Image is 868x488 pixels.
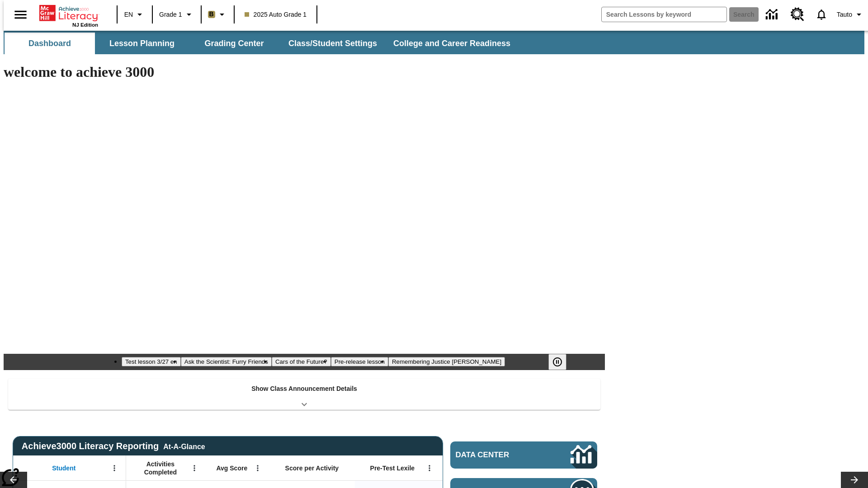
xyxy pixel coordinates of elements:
[423,461,436,475] button: Open Menu
[22,441,205,451] span: Achieve3000 Literacy Reporting
[281,33,384,54] button: Class/Student Settings
[181,357,272,366] button: Slide 2 Ask the Scientist: Furry Friends
[386,33,518,54] button: College and Career Readiness
[108,461,121,475] button: Open Menu
[39,3,98,28] div: Home
[8,379,600,410] div: Show Class Announcement Details
[285,464,339,472] span: Score per Activity
[124,10,133,19] span: EN
[450,441,597,469] a: Data Center
[456,450,540,460] span: Data Center
[760,2,785,27] a: Data Center
[245,10,307,19] span: 2025 Auto Grade 1
[833,6,868,23] button: Profile/Settings
[188,461,201,475] button: Open Menu
[837,10,852,19] span: Tauto
[548,354,566,370] button: Pause
[4,33,519,54] div: SubNavbar
[97,33,187,54] button: Lesson Planning
[841,472,868,488] button: Lesson carousel, Next
[216,464,247,472] span: Avg Score
[810,3,833,26] a: Notifications
[131,460,190,476] span: Activities Completed
[156,6,198,23] button: Grade: Grade 1, Select a grade
[209,9,214,20] span: B
[272,357,331,366] button: Slide 3 Cars of the Future?
[52,464,75,472] span: Student
[39,4,98,22] a: Home
[548,354,576,370] div: Pause
[251,384,357,394] p: Show Class Announcement Details
[251,461,264,475] button: Open Menu
[159,10,182,19] span: Grade 1
[120,6,149,23] button: Language: EN, Select a language
[4,64,605,80] h1: welcome to achieve 3000
[5,33,95,54] button: Dashboard
[602,7,726,22] input: search field
[72,22,98,28] span: NJ Edition
[370,464,415,472] span: Pre-Test Lexile
[122,357,181,366] button: Slide 1 Test lesson 3/27 en
[7,1,34,28] button: Open side menu
[189,33,279,54] button: Grading Center
[785,2,810,27] a: Resource Center, Will open in new tab
[163,441,205,451] div: At-A-Glance
[4,31,864,54] div: SubNavbar
[204,6,231,23] button: Boost Class color is light brown. Change class color
[331,357,388,366] button: Slide 4 Pre-release lesson
[388,357,505,366] button: Slide 5 Remembering Justice O'Connor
